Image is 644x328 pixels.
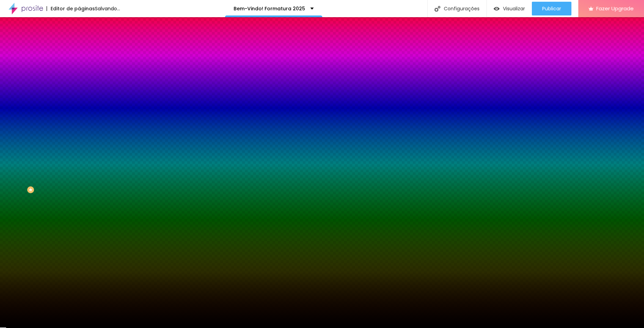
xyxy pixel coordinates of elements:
[46,6,95,11] div: Editor de páginas
[503,6,525,11] span: Visualizar
[95,6,120,11] div: Salvando...
[234,6,305,11] p: Bem-Vindo! Formatura 2025
[434,6,440,12] img: Icone
[494,6,500,12] img: view-1.svg
[487,2,532,15] button: Visualizar
[542,6,561,11] span: Publicar
[596,6,634,11] span: Fazer Upgrade
[532,2,571,15] button: Publicar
